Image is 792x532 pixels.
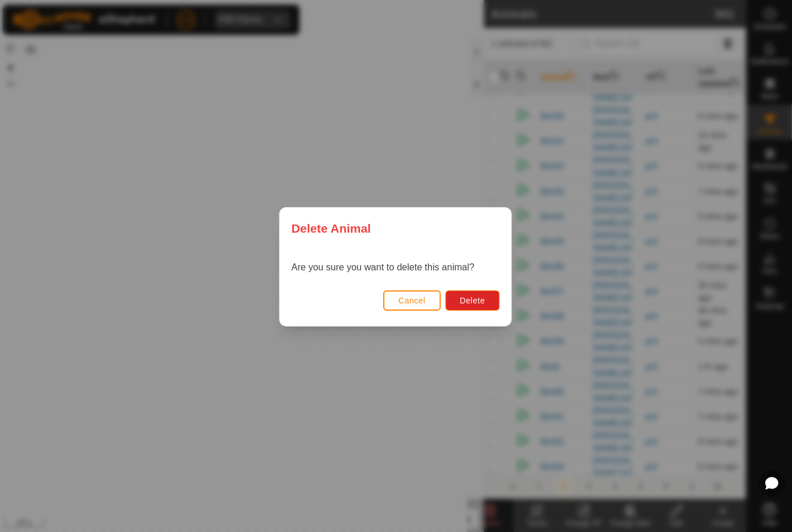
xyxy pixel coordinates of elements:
label: Are you sure you want to delete this animal? [292,262,475,272]
span: Delete [460,295,485,304]
button: Cancel [384,289,441,310]
span: Cancel [399,295,426,304]
button: Delete [446,289,500,310]
div: Delete Animal [281,207,511,248]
